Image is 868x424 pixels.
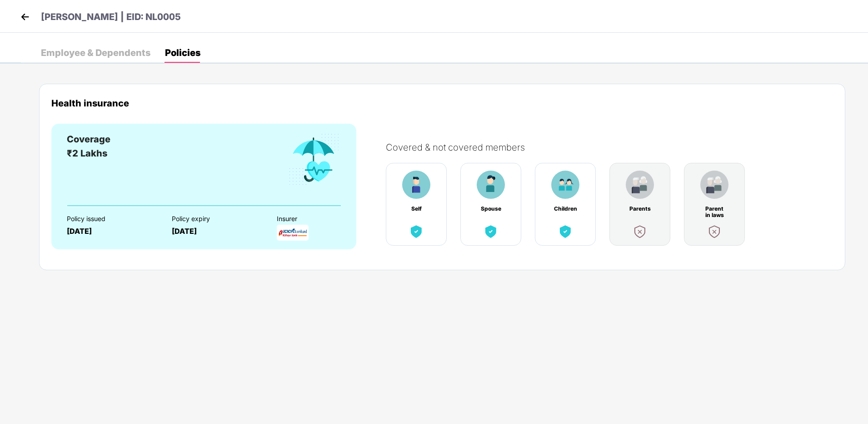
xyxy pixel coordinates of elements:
[408,223,424,240] img: benefitCardImg
[700,171,728,199] img: benefitCardImg
[277,225,309,241] img: InsurerLogo
[706,223,723,240] img: benefitCardImg
[41,48,150,57] div: Employee & Dependents
[165,48,200,57] div: Policies
[172,227,261,236] div: [DATE]
[626,171,654,199] img: benefitCardImg
[67,132,110,146] div: Coverage
[386,142,842,153] div: Covered & not covered members
[67,215,156,222] div: Policy issued
[551,171,579,199] img: benefitCardImg
[477,171,505,199] img: benefitCardImg
[483,223,499,240] img: benefitCardImg
[402,171,430,199] img: benefitCardImg
[703,206,726,212] div: Parent in laws
[67,227,156,236] div: [DATE]
[557,223,574,240] img: benefitCardImg
[172,215,261,222] div: Policy expiry
[277,215,366,222] div: Insurer
[479,206,503,212] div: Spouse
[67,148,107,159] span: ₹2 Lakhs
[554,206,577,212] div: Children
[51,98,833,108] div: Health insurance
[287,132,341,187] img: benefitCardImg
[628,206,652,212] div: Parents
[41,10,181,24] p: [PERSON_NAME] | EID: NL0005
[404,206,428,212] div: Self
[632,223,648,240] img: benefitCardImg
[18,10,32,24] img: back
